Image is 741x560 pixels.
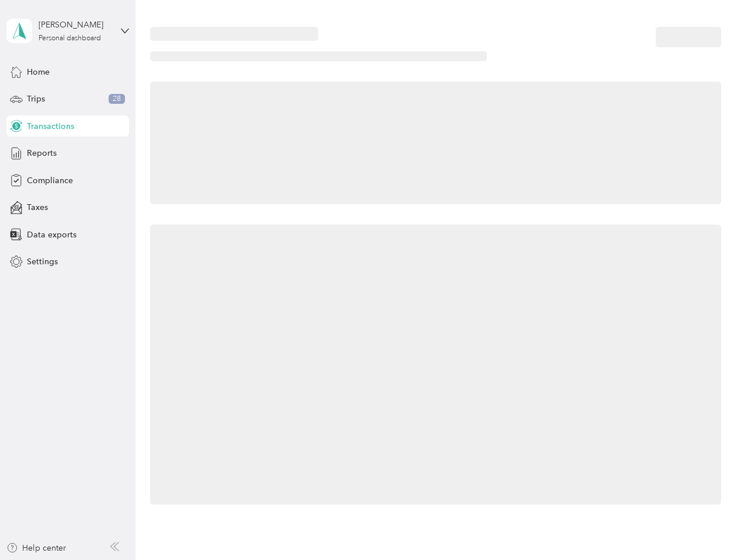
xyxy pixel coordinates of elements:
[27,256,58,268] span: Settings
[6,542,66,554] button: Help center
[39,35,101,42] div: Personal dashboard
[27,93,45,105] span: Trips
[27,174,73,187] span: Compliance
[27,120,74,132] span: Transactions
[27,201,48,213] span: Taxes
[27,66,50,78] span: Home
[27,229,76,241] span: Data exports
[39,19,112,31] div: [PERSON_NAME]
[27,147,57,159] span: Reports
[109,94,125,104] span: 28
